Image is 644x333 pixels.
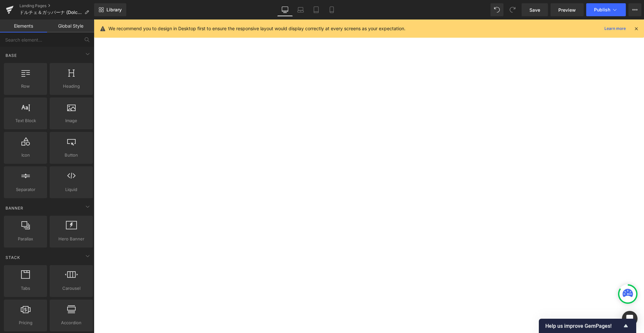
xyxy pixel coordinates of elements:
span: Row [6,83,45,90]
button: Publish [586,3,626,16]
span: Hero Banner [52,236,91,242]
span: Publish [594,7,610,12]
a: Preview [551,3,584,16]
span: Base [5,52,18,58]
span: Parallax [6,236,45,242]
span: Stack [5,254,21,261]
button: Redo [506,3,519,16]
span: Text Block [6,117,45,124]
a: Desktop [277,3,293,16]
button: Show survey - Help us improve GemPages! [545,322,630,330]
button: Undo [490,3,503,16]
a: Learn more [602,25,628,32]
span: Accordion [52,319,91,326]
span: Button [52,152,91,159]
div: Open Intercom Messenger [622,311,638,327]
span: Separator [6,186,45,193]
span: Help us improve GemPages! [545,323,622,329]
span: ドルチェ＆ガッバーナ (Dolce &amp; Gabbana) | [DATE] HOLIDAY GIFT [19,10,82,15]
a: Global Style [47,19,94,32]
span: Icon [6,152,45,159]
span: Heading [52,83,91,90]
span: Library [106,7,122,13]
a: Mobile [324,3,340,16]
span: Carousel [52,285,91,292]
span: Preview [558,6,576,13]
span: Banner [5,205,24,211]
span: Image [52,117,91,124]
span: Save [529,6,540,13]
a: Laptop [293,3,308,16]
span: Liquid [52,186,91,193]
a: Landing Pages [19,3,94,8]
span: Tabs [6,285,45,292]
p: We recommend you to design in Desktop first to ensure the responsive layout would display correct... [108,25,405,32]
button: More [628,3,641,16]
span: Pricing [6,319,45,326]
a: Tablet [308,3,324,16]
a: New Library [94,3,126,16]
